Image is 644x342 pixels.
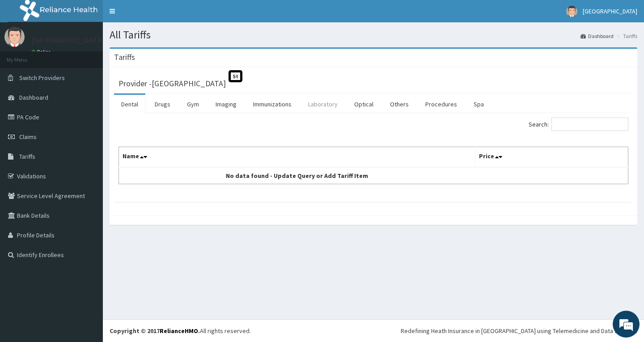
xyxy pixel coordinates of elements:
span: Dashboard [19,93,48,101]
span: Tariffs [19,152,35,160]
th: Name [119,147,475,168]
a: Laboratory [301,95,345,114]
a: Dental [114,95,145,114]
input: Search: [551,118,628,131]
a: Online [31,49,53,55]
h3: Provider - [GEOGRAPHIC_DATA] [119,80,226,88]
img: User Image [566,6,577,17]
a: Drugs [148,95,178,114]
a: Gym [180,95,206,114]
h3: Tariffs [114,53,135,61]
a: Spa [466,95,491,114]
footer: All rights reserved. [103,319,644,342]
div: Redefining Heath Insurance in [GEOGRAPHIC_DATA] using Telemedicine and Data Science! [401,326,637,335]
span: Claims [19,133,37,141]
img: User Image [4,27,25,47]
label: Search: [529,118,628,131]
a: Others [383,95,416,114]
span: [GEOGRAPHIC_DATA] [583,7,637,15]
strong: Copyright © 2017 . [110,327,200,335]
a: RelianceHMO [160,327,198,335]
th: Price [475,147,628,168]
span: St [229,70,242,82]
span: Switch Providers [19,74,65,82]
a: Dashboard [580,32,614,40]
h1: All Tariffs [110,29,637,41]
a: Immunizations [246,95,299,114]
a: Imaging [208,95,244,114]
p: [GEOGRAPHIC_DATA] [31,36,105,44]
a: Optical [347,95,381,114]
a: Procedures [418,95,464,114]
td: No data found - Update Query or Add Tariff Item [119,167,475,184]
li: Tariffs [614,32,637,40]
